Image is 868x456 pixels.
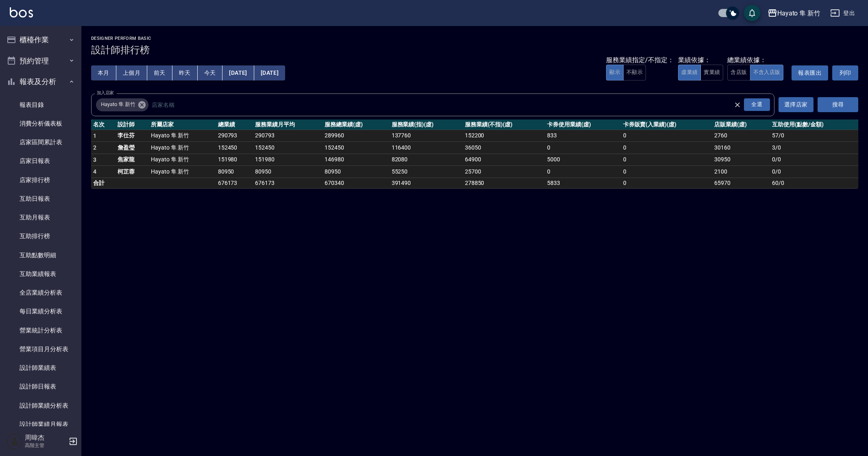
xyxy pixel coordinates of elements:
button: 搜尋 [818,97,858,112]
td: 0 [621,166,712,178]
td: 290793 [216,130,253,142]
td: 柯芷蓉 [116,166,149,178]
td: 3 / 0 [770,142,858,154]
td: 80950 [216,166,253,178]
a: 設計師業績月報表 [3,415,78,434]
button: 報表匯出 [792,65,828,80]
a: 全店業績分析表 [3,283,78,302]
a: 互助日報表 [3,189,78,208]
a: 設計師業績表 [3,358,78,377]
a: 報表目錄 [3,96,78,114]
td: 146980 [323,154,389,166]
td: 116400 [390,142,463,154]
button: 本月 [91,65,116,80]
th: 卡券使用業績(虛) [545,119,621,130]
span: Hayato 隼 新竹 [96,100,140,109]
td: 2760 [712,130,770,142]
td: 137760 [390,130,463,142]
button: 前天 [147,65,172,80]
th: 名次 [91,119,116,130]
td: 289960 [323,130,389,142]
td: 0 [621,142,712,154]
td: 60 / 0 [770,178,858,188]
button: Clear [732,99,743,111]
a: 消費分析儀表板 [3,114,78,133]
h2: Designer Perform Basic [91,36,858,41]
td: 30950 [712,154,770,166]
th: 服務業績月平均 [253,119,323,130]
td: 151980 [216,154,253,166]
button: [DATE] [222,65,254,80]
td: 57 / 0 [770,130,858,142]
th: 設計師 [116,119,149,130]
th: 服務業績(不指)(虛) [463,119,545,130]
span: 1 [93,132,96,139]
td: 80950 [253,166,323,178]
a: 店家日報表 [3,152,78,170]
td: 152200 [463,130,545,142]
td: 151980 [253,154,323,166]
h5: 周暐杰 [25,434,66,442]
h3: 設計師排行榜 [91,44,858,56]
div: 業績依據： [678,56,723,65]
button: 上個月 [116,65,147,80]
td: 0 [545,166,621,178]
div: Hayato 隼 新竹 [96,98,148,111]
th: 總業績 [216,119,253,130]
td: 0 [621,178,712,188]
td: 82080 [390,154,463,166]
td: 30160 [712,142,770,154]
th: 卡券販賣(入業績)(虛) [621,119,712,130]
a: 營業統計分析表 [3,321,78,340]
td: 391490 [390,178,463,188]
td: 合計 [91,178,116,188]
span: 2 [93,144,96,151]
div: Hayato 隼 新竹 [777,8,820,18]
td: 0 / 0 [770,154,858,166]
td: 焦家龍 [116,154,149,166]
td: 36050 [463,142,545,154]
td: 833 [545,130,621,142]
span: 3 [93,156,96,163]
button: 預約管理 [3,50,78,72]
button: 登出 [827,6,858,21]
span: 4 [93,168,96,175]
td: 2100 [712,166,770,178]
a: 店家排行榜 [3,171,78,189]
th: 店販業績(虛) [712,119,770,130]
button: 虛業績 [678,65,701,80]
button: 顯示 [606,65,624,80]
a: 設計師日報表 [3,377,78,396]
button: Hayato 隼 新竹 [764,5,824,22]
td: 0 / 0 [770,166,858,178]
button: 今天 [198,65,223,80]
button: [DATE] [254,65,285,80]
td: 0 [545,142,621,154]
td: 55250 [390,166,463,178]
th: 所屬店家 [149,119,216,130]
a: 互助點數明細 [3,246,78,265]
img: Logo [10,7,33,17]
a: 營業項目月分析表 [3,340,78,358]
td: 152450 [323,142,389,154]
div: 服務業績指定/不指定： [606,56,674,65]
button: 櫃檯作業 [3,29,78,50]
td: 5000 [545,154,621,166]
td: 詹盈瑩 [116,142,149,154]
td: 李仕芬 [116,130,149,142]
a: 每日業績分析表 [3,302,78,321]
td: 152450 [216,142,253,154]
td: 5833 [545,178,621,188]
th: 服務總業績(虛) [323,119,389,130]
button: 昨天 [172,65,198,80]
button: 實業績 [700,65,723,80]
td: 0 [621,154,712,166]
button: 不含入店販 [750,65,784,80]
button: 報表及分析 [3,71,78,92]
button: save [744,5,760,21]
button: 選擇店家 [779,97,813,112]
a: 店家區間累計表 [3,133,78,152]
label: 加入店家 [97,90,114,96]
a: 互助業績報表 [3,265,78,283]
